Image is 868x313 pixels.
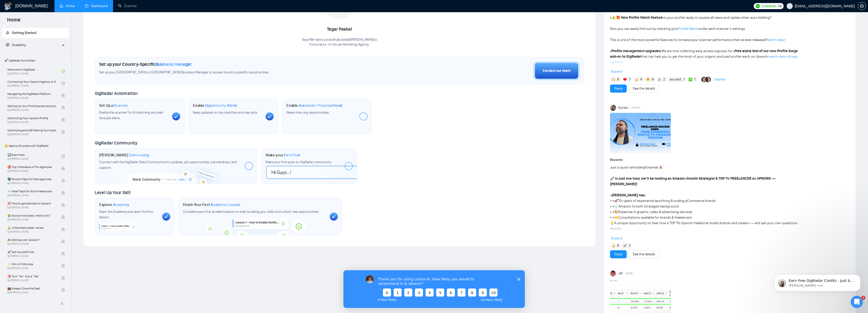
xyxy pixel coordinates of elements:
[61,118,65,121] span: lock
[646,78,650,81] img: 🔥
[623,244,627,247] img: 🚀
[618,105,628,111] span: Korlan
[629,85,659,93] button: See the details
[7,128,56,133] span: Optimizing and A/B Testing Your Scanner for Better Results
[6,43,9,47] span: fund-projection-screen
[284,153,300,158] span: First Post
[851,296,863,308] iframe: Intercom live chat
[99,110,163,120] span: Enable the scanner for AI matching and real-time job alerts.
[612,78,615,81] img: 🙌
[266,160,331,164] span: Make your first post on GigRadar community.
[7,267,56,270] span: By [PERSON_NAME]
[7,279,56,282] span: By [PERSON_NAME]
[701,77,707,82] img: Alex B
[114,103,128,108] span: Scanner
[7,206,56,209] span: By [PERSON_NAME]
[3,16,25,27] span: Home
[99,210,153,219] span: Open the Academy and open the first lesson.
[95,91,138,96] span: GigRadar Automation
[612,49,661,53] strong: Profile management upgrades:
[7,194,56,197] span: By [PERSON_NAME]
[61,130,65,134] span: lock
[129,153,149,158] span: Community
[99,160,237,170] span: Connect with the GigRadar Slack Community for updates, job opportunities, partnerships, and support.
[7,237,56,242] span: 🙈 Getting over Upwork?
[302,42,377,47] p: Fortunatos - In-House Marketing Agency .
[633,252,655,257] a: See the details
[302,37,377,47] div: Yaay! We have successfully added [PERSON_NAME] to
[193,110,258,115] span: Keep updated on top matches and new jobs.
[640,77,642,82] span: 4
[85,4,108,8] a: dashboardDashboard
[7,291,56,294] span: By [PERSON_NAME]
[7,91,56,96] span: Navigating the GigRadar Platform
[618,271,623,276] span: JM
[610,270,616,277] img: JM
[663,77,665,82] span: 2
[7,78,61,89] a: Connecting Your Upwork Agency to GigRadarBy[PERSON_NAME]
[6,31,9,34] span: rocket
[127,160,225,183] img: slackcommunity-bg.png
[652,77,654,82] span: 9
[286,103,342,108] h1: Enable
[621,15,664,20] strong: New Profile Match feature:
[614,252,622,257] a: Reply
[767,264,868,299] iframe: Intercom notifications сообщение
[7,103,56,109] span: Setting Up Your First Scanner and Auto-Bidder
[788,4,791,8] span: user
[7,213,56,218] span: 😭 Account blocked: what to do?
[626,271,633,276] span: [DATE]
[99,153,149,158] h1: [PERSON_NAME]
[694,77,695,82] span: 1
[61,240,65,243] span: lock
[533,61,580,80] button: Contact our team
[7,151,61,162] a: 1️⃣ Start HereBy[PERSON_NAME]
[95,190,131,195] span: Level Up Your Skill
[60,301,65,306] span: double-left
[713,77,726,82] a: 2replies
[7,116,56,121] span: Optimizing Your Upwork Profile
[266,153,300,158] h1: Make your
[658,78,661,81] img: 🎉
[611,236,622,240] span: Expand
[61,94,65,97] span: lock
[623,78,627,81] img: ❤️
[614,210,618,214] span: 🎨
[205,103,237,108] span: Opportunity Alerts
[6,43,26,47] span: Academy
[156,61,192,67] span: Business Manager
[118,4,137,8] a: searchScanner
[629,77,631,82] span: 7
[113,202,129,207] span: Academy
[61,155,65,158] span: check-circle
[7,201,56,206] span: ❌ How to get banned on Upwork
[60,4,75,8] a: homeHome
[617,77,619,82] span: 8
[61,167,65,170] span: lock
[617,243,619,248] span: 6
[302,25,377,34] div: Tegar Paskal
[7,255,56,258] span: By [PERSON_NAME]
[761,3,777,9] span: Connects:
[7,218,56,221] span: By [PERSON_NAME]
[61,252,65,255] span: lock
[7,121,56,124] span: By [PERSON_NAME]
[7,262,56,267] span: ⚡ Win in 5 Minutes
[299,103,342,108] span: Automatic Proposal Send
[183,210,320,214] span: Complete your first academy lesson to start building your skills and unlock new opportunities.
[7,189,56,194] span: ☠️ Fatal Traps for Solo Freelancers
[99,70,387,75] span: Set up your [GEOGRAPHIC_DATA] or [GEOGRAPHIC_DATA] Business Manager to access country-specific op...
[858,4,866,8] span: setting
